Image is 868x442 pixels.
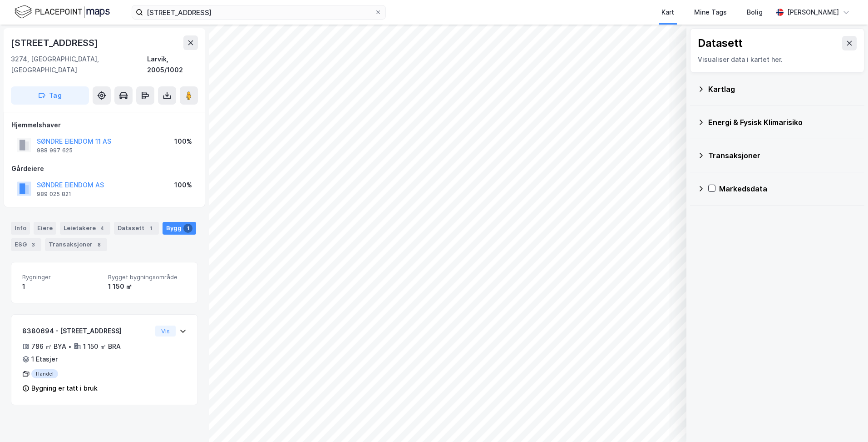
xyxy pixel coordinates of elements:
[22,326,152,337] div: 8380694 - [STREET_ADDRESS]
[823,398,868,442] div: Kontrollprogram for chat
[143,5,375,19] input: Søk på adresse, matrikkel, gårdeiere, leietakere eller personer
[174,180,192,191] div: 100%
[108,281,187,292] div: 1 150 ㎡
[108,273,187,281] span: Bygget bygningsområde
[708,84,857,95] div: Kartlag
[22,273,101,281] span: Bygninger
[29,240,38,249] div: 3
[94,240,104,249] div: 8
[146,224,155,233] div: 1
[45,238,107,251] div: Transaksjoner
[823,398,868,442] iframe: Chat Widget
[174,136,192,147] div: 100%
[34,222,56,235] div: Eiere
[31,383,98,394] div: Bygning er tatt i bruk
[719,183,857,194] div: Markedsdata
[747,7,763,18] div: Bolig
[31,354,58,365] div: 1 Etasjer
[60,222,110,235] div: Leietakere
[98,224,107,233] div: 4
[698,54,857,65] div: Visualiser data i kartet her.
[155,326,176,337] button: Vis
[163,222,196,235] div: Bygg
[15,4,110,20] img: logo.f888ab2527a4732fd821a326f86c7f29.svg
[11,86,89,105] button: Tag
[11,54,147,75] div: 3274, [GEOGRAPHIC_DATA], [GEOGRAPHIC_DATA]
[708,117,857,128] div: Energi & Fysisk Klimarisiko
[787,7,839,18] div: [PERSON_NAME]
[698,36,743,50] div: Datasett
[147,54,198,75] div: Larvik, 2005/1002
[37,147,73,154] div: 988 997 625
[11,238,41,251] div: ESG
[11,163,197,174] div: Gårdeiere
[83,341,121,352] div: 1 150 ㎡ BRA
[31,341,66,352] div: 786 ㎡ BYA
[22,281,101,292] div: 1
[114,222,159,235] div: Datasett
[11,222,30,235] div: Info
[68,343,72,350] div: •
[708,150,857,161] div: Transaksjoner
[694,7,727,18] div: Mine Tags
[11,35,100,50] div: [STREET_ADDRESS]
[37,191,71,198] div: 989 025 821
[11,120,197,131] div: Hjemmelshaver
[661,7,674,18] div: Kart
[183,224,192,233] div: 1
